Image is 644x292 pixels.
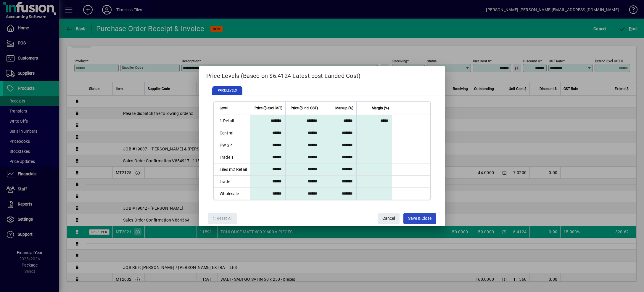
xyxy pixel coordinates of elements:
td: Central [214,127,250,139]
span: Cancel [382,214,395,223]
td: 1.Retail [214,115,250,127]
span: Save & Close [408,214,432,223]
td: PW SP [214,139,250,151]
td: Trade 1 [214,151,250,163]
span: Margin (%) [372,105,389,111]
span: Price ($ excl GST) [255,105,282,111]
span: Price ($ incl GST) [291,105,318,111]
button: Cancel [378,213,400,224]
span: PRICE LEVELS [212,86,242,95]
td: Trade [214,176,250,188]
td: Tiles m2 Retail [214,163,250,176]
h2: Price Levels (Based on $6.4124 Latest cost Landed Cost) [199,66,445,83]
span: Markup (%) [335,105,353,111]
button: Save & Close [403,213,436,224]
span: Level [220,105,228,111]
td: Wholesale [214,188,250,200]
